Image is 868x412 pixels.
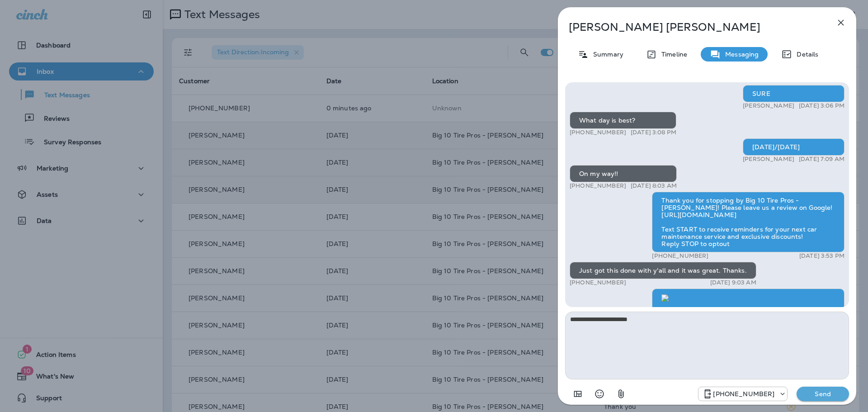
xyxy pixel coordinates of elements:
p: Timeline [657,51,687,58]
p: [PHONE_NUMBER] [570,129,626,136]
div: SURE [743,85,844,102]
p: [PHONE_NUMBER] [570,279,626,286]
p: [DATE] 8:03 AM [631,182,677,189]
p: [DATE] 3:06 PM [799,102,844,109]
p: [DATE] 3:08 PM [631,129,676,136]
p: [DATE] 9:03 AM [710,279,756,286]
button: Send [797,387,849,401]
p: [PHONE_NUMBER] [713,390,774,398]
div: Just got this done with y'all and it was great. Thanks. [570,262,756,279]
p: Send [804,390,842,398]
div: +1 (601) 808-4206 [698,388,787,399]
div: On my way!! [570,165,677,182]
p: [PERSON_NAME] [743,102,794,109]
p: [PHONE_NUMBER] [652,252,708,260]
p: [PERSON_NAME] [PERSON_NAME] [569,21,816,33]
p: [PHONE_NUMBER] [570,182,626,189]
p: [DATE] 7:09 AM [799,156,844,163]
p: [DATE] 3:53 PM [799,252,844,260]
p: Summary [589,51,623,58]
div: Hi [PERSON_NAME], this is [PERSON_NAME] from Big 10 Tire Pros - [PERSON_NAME]. Summer heat is her... [652,289,844,384]
div: What day is best? [570,112,676,129]
div: Thank you for stopping by Big 10 Tire Pros - [PERSON_NAME]! Please leave us a review on Google! [... [652,192,844,252]
p: Messaging [721,51,759,58]
img: twilio-download [661,294,669,302]
div: [DATE]/[DATE] [743,138,844,156]
button: Add in a premade template [569,385,587,403]
button: Select an emoji [590,385,609,403]
p: Details [792,51,818,58]
p: [PERSON_NAME] [743,156,794,163]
